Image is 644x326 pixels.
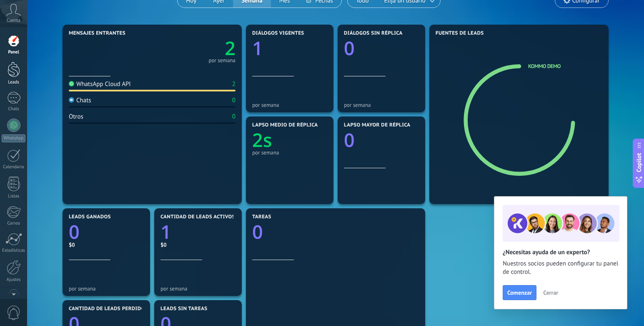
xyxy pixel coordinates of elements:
[635,153,643,172] span: Copilot
[503,248,619,256] h2: ¿Necesitas ayuda de un experto?
[2,221,26,226] div: Correo
[344,127,355,153] text: 0
[503,260,619,276] span: Nuestros socios pueden configurar tu panel de control.
[344,102,419,108] div: por semana
[252,149,327,156] div: por semana
[160,219,236,245] a: 1
[69,286,144,292] div: por semana
[344,35,355,61] text: 0
[252,102,327,108] div: por semana
[436,30,484,36] span: Fuentes de leads
[2,194,26,199] div: Listas
[507,290,532,296] span: Comenzar
[2,80,26,85] div: Leads
[252,35,263,61] text: 1
[252,219,419,245] a: 0
[344,30,403,36] span: Diálogos sin réplica
[252,127,272,153] text: 2s
[69,97,74,103] img: Chats
[160,214,235,220] span: Cantidad de leads activos
[2,106,26,112] div: Chats
[208,58,236,63] div: por semana
[232,113,236,121] div: 0
[69,219,144,245] a: 0
[69,30,125,36] span: Mensajes entrantes
[160,286,236,292] div: por semana
[69,96,91,104] div: Chats
[225,35,236,61] text: 2
[252,122,318,128] span: Lapso medio de réplica
[69,214,111,220] span: Leads ganados
[69,81,74,86] img: WhatsApp Cloud API
[69,241,144,248] div: $0
[69,306,148,312] span: Cantidad de leads perdidos
[503,285,536,300] button: Comenzar
[539,286,562,299] button: Cerrar
[160,306,207,312] span: Leads sin tareas
[252,30,304,36] span: Diálogos vigentes
[2,164,26,170] div: Calendario
[160,241,236,248] div: $0
[7,18,20,23] span: Cuenta
[69,219,80,245] text: 0
[160,219,171,245] text: 1
[344,122,410,128] span: Lapso mayor de réplica
[2,134,25,142] div: WhatsApp
[69,113,83,121] div: Otros
[152,35,236,61] a: 2
[69,80,131,88] div: WhatsApp Cloud API
[252,214,271,220] span: Tareas
[543,290,558,296] span: Cerrar
[2,248,26,253] div: Estadísticas
[232,80,236,88] div: 2
[2,50,26,55] div: Panel
[252,219,263,245] text: 0
[2,277,26,283] div: Ajustes
[232,96,236,104] div: 0
[528,63,561,70] a: Kommo Demo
